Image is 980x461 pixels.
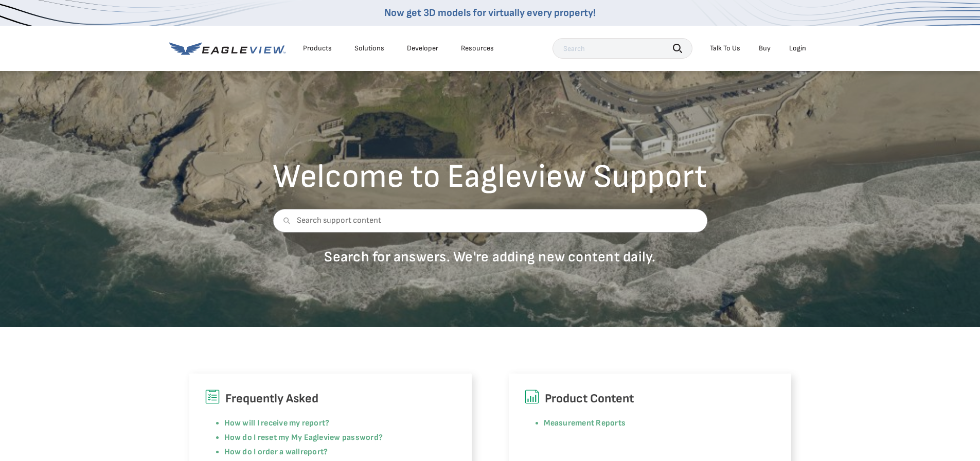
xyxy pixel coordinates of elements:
a: report [300,447,324,457]
a: Now get 3D models for virtually every property! [384,7,596,19]
a: How do I order a wall [224,447,300,457]
h6: Frequently Asked [205,389,456,409]
h2: Welcome to Eagleview Support [273,161,707,193]
a: Measurement Reports [544,418,626,428]
div: Talk To Us [710,44,740,53]
p: Search for answers. We're adding new content daily. [273,248,707,266]
div: Products [303,44,332,53]
a: Buy [759,44,771,53]
a: ? [324,447,328,457]
div: Resources [461,44,494,53]
a: How do I reset my My Eagleview password? [224,433,383,442]
a: Developer [407,44,438,53]
div: Solutions [354,44,384,53]
h6: Product Content [524,389,776,409]
input: Search support content [273,209,707,233]
div: Login [789,44,806,53]
a: How will I receive my report? [224,418,330,428]
input: Search [553,38,692,59]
